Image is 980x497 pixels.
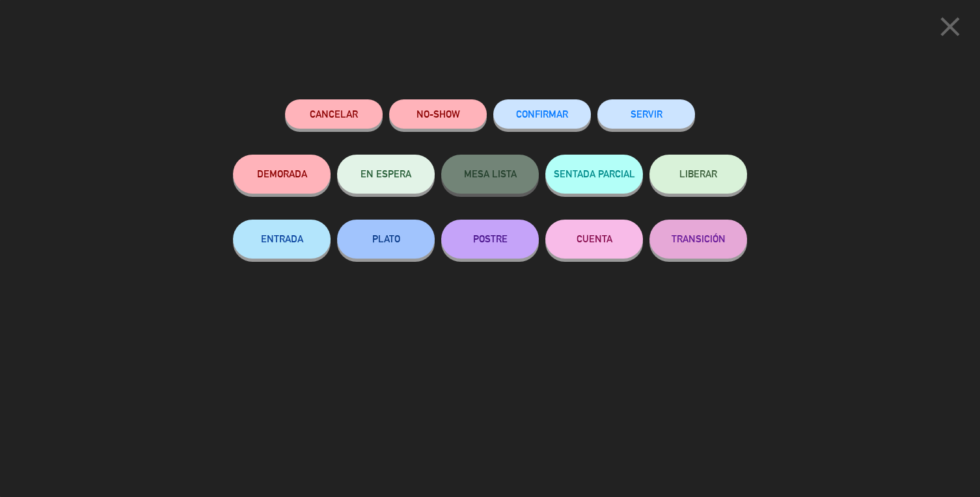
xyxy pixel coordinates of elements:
button: Cancelar [285,99,383,129]
button: CUENTA [545,220,643,259]
button: MESA LISTA [441,155,539,194]
button: TRANSICIÓN [649,220,747,259]
button: PLATO [337,220,435,259]
button: SENTADA PARCIAL [545,155,643,194]
button: EN ESPERA [337,155,435,194]
span: LIBERAR [679,168,717,179]
button: POSTRE [441,220,539,259]
span: CONFIRMAR [516,108,568,120]
button: DEMORADA [233,155,331,194]
button: ENTRADA [233,220,331,259]
i: close [934,10,966,43]
button: SERVIR [597,99,695,129]
button: NO-SHOW [389,99,487,129]
button: close [930,10,970,48]
button: LIBERAR [649,155,747,194]
button: CONFIRMAR [493,99,591,129]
